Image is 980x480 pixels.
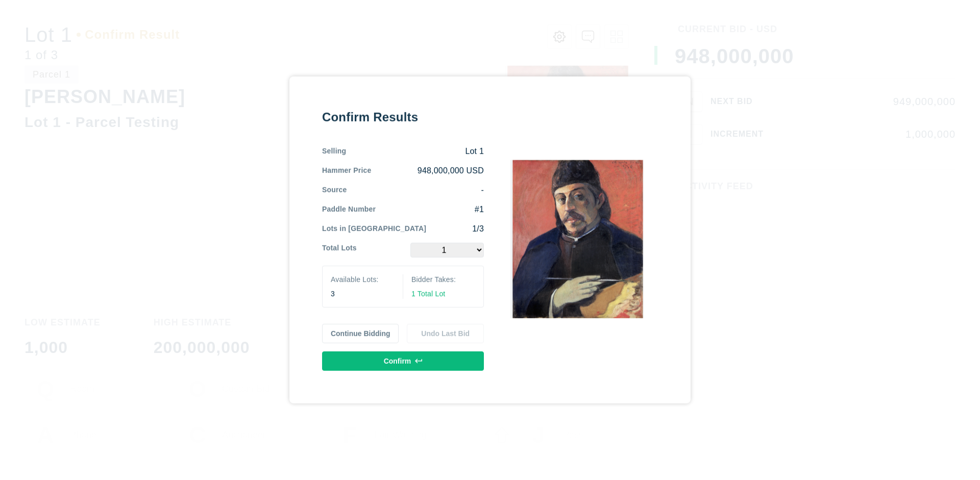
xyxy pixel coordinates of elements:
div: #1 [376,204,484,215]
div: Lot 1 [346,146,484,157]
div: - [347,185,484,196]
div: Confirm Results [322,109,484,125]
div: Lots in [GEOGRAPHIC_DATA] [322,223,426,235]
button: Confirm [322,351,484,371]
div: Selling [322,146,346,157]
button: Undo Last Bid [407,324,484,343]
div: Paddle Number [322,204,376,215]
div: 3 [331,289,395,299]
div: 1/3 [426,223,484,235]
div: Total Lots [322,243,357,258]
div: Hammer Price [322,165,371,176]
div: 948,000,000 USD [371,165,484,176]
div: Source [322,185,347,196]
div: Bidder Takes: [411,274,475,285]
div: Available Lots: [331,274,395,285]
button: Continue Bidding [322,324,399,343]
span: 1 Total Lot [411,290,445,298]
